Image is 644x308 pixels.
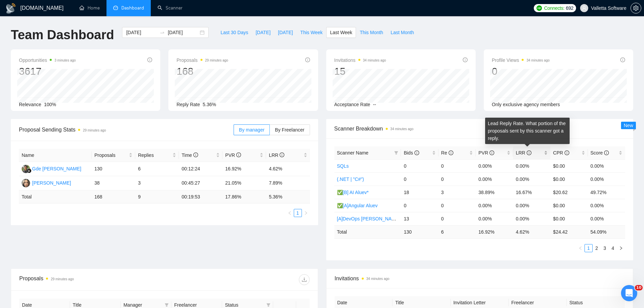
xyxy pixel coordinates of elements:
span: filter [393,148,400,158]
td: 16.67% [513,186,550,199]
td: 49.72% [588,186,625,199]
span: Invitations [335,274,625,283]
time: 34 minutes ago [526,58,549,62]
td: 3 [438,186,476,199]
td: $20.62 [550,186,588,199]
td: $ 24.42 [550,225,588,238]
a: 1 [294,209,302,217]
a: 2 [593,244,600,252]
img: logo [5,3,16,14]
a: VS[PERSON_NAME] [22,180,71,185]
span: info-circle [280,152,284,157]
span: filter [266,303,270,307]
td: 9 [135,190,179,204]
td: 7.89% [266,176,310,190]
td: 0.00% [476,212,513,225]
td: 4.62% [266,162,310,176]
a: GKGde [PERSON_NAME] [22,166,81,171]
td: 38 [92,176,135,190]
img: upwork-logo.png [536,5,542,11]
span: [DATE] [256,29,270,36]
span: -- [373,102,376,107]
span: download [299,277,309,282]
td: 0 [438,172,476,186]
span: Relevance [19,102,41,107]
span: Only exclusive agency members [492,102,560,107]
span: This Month [360,29,383,36]
span: left [288,211,292,215]
td: 21.05% [222,176,266,190]
span: filter [394,151,398,155]
span: Acceptance Rate [334,102,371,107]
span: right [304,211,308,215]
td: 6 [438,225,476,238]
td: 0.00% [513,199,550,212]
input: End date [168,29,198,36]
td: Total [19,190,92,204]
div: Gde [PERSON_NAME] [32,165,81,172]
td: 54.09 % [588,225,625,238]
span: info-circle [620,57,625,62]
img: GK [22,165,30,173]
span: Reply Rate [176,102,200,107]
span: user [582,6,587,10]
td: 5.36 % [266,190,310,204]
a: [A]DevOps [PERSON_NAME] [337,216,400,221]
span: LRR [516,150,531,156]
td: 0.00% [513,212,550,225]
td: 38.89% [476,186,513,199]
span: Proposals [94,151,127,159]
span: New [624,123,633,128]
img: VS [22,179,30,187]
h1: Team Dashboard [11,27,114,43]
td: 0.00% [513,159,550,172]
span: swap-right [160,30,165,35]
button: This Month [356,27,387,38]
a: 4 [609,244,617,252]
span: 100% [44,102,56,107]
span: Bids [404,150,419,156]
td: 0.00% [588,199,625,212]
td: 0.00% [588,172,625,186]
td: 0.00% [476,172,513,186]
a: ✅[B] AI Aluev* [337,190,369,195]
button: Last 30 Days [217,27,252,38]
button: download [299,274,310,285]
a: searchScanner [158,5,183,11]
button: Last Week [326,27,356,38]
td: $0.00 [550,199,588,212]
span: Connects: [544,4,564,12]
td: 0 [401,172,438,186]
span: Replies [138,151,171,159]
span: Last Month [390,29,414,36]
span: info-circle [604,150,609,155]
time: 3 minutes ago [54,58,76,62]
span: CPR [553,150,569,156]
span: info-circle [147,57,152,62]
td: $0.00 [550,212,588,225]
input: Start date [126,29,157,36]
span: info-circle [236,152,241,157]
span: Last Week [330,29,352,36]
a: (.NET | "C#") [337,176,364,182]
a: setting [630,5,641,11]
button: This Week [296,27,326,38]
span: By manager [239,127,264,133]
li: 1 [585,244,593,252]
span: Last 30 Days [220,29,248,36]
td: 0 [401,199,438,212]
span: [DATE] [278,29,293,36]
li: 3 [601,244,609,252]
span: info-circle [527,150,531,155]
button: left [286,209,294,217]
td: 6 [135,162,179,176]
span: info-circle [193,152,198,157]
span: Proposals [176,56,228,64]
li: Next Page [617,244,625,252]
span: Scanner Breakdown [334,124,625,133]
li: Next Page [302,209,310,217]
span: LRR [269,152,284,158]
div: 168 [176,65,228,78]
span: Profile Views [492,56,550,64]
